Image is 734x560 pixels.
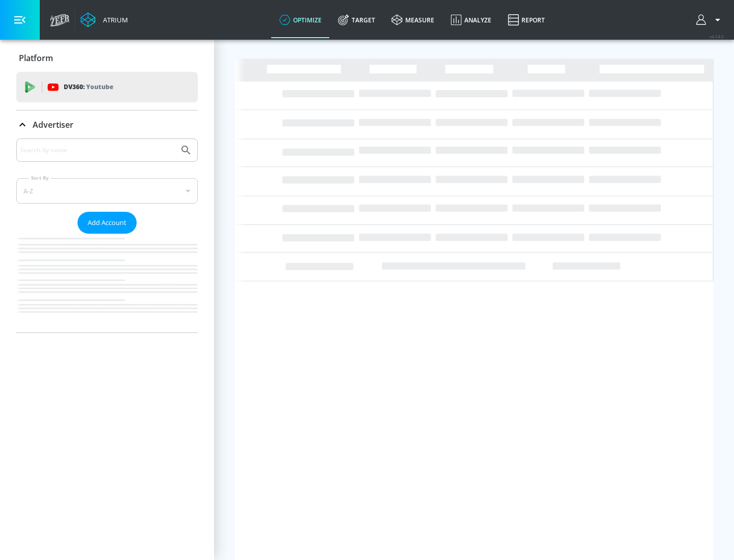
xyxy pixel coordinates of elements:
div: Platform [16,44,198,72]
p: Youtube [86,81,113,92]
div: DV360: Youtube [16,72,198,102]
div: Advertiser [16,110,198,139]
p: Platform [19,52,53,64]
p: Advertiser [33,119,73,130]
button: Add Account [77,212,137,234]
nav: list of Advertiser [16,234,198,332]
label: Sort By [29,175,51,181]
a: Atrium [81,12,128,27]
div: Advertiser [16,138,198,332]
div: Atrium [99,15,128,24]
span: v 4.24.0 [710,34,724,39]
a: Report [500,2,553,38]
p: DV360: [64,81,113,93]
a: Target [330,2,383,38]
a: Analyze [442,2,500,38]
span: Add Account [88,217,126,229]
a: optimize [271,2,330,38]
div: A-Z [16,178,198,204]
a: measure [383,2,442,38]
input: Search by name [20,144,175,157]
